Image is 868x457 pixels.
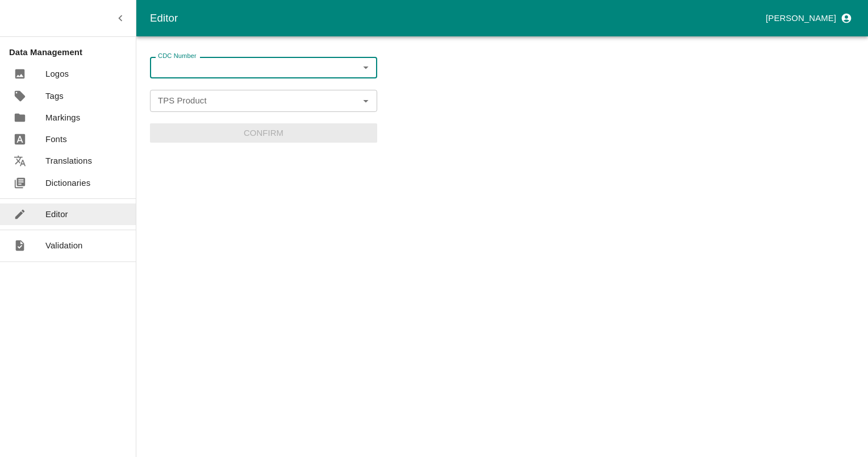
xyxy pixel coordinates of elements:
[45,111,80,124] p: Markings
[761,9,854,28] button: profile
[45,155,92,167] p: Translations
[45,239,83,252] p: Validation
[45,177,90,189] p: Dictionaries
[766,12,836,24] p: [PERSON_NAME]
[45,90,64,102] p: Tags
[158,52,197,61] label: CDC Number
[9,46,136,59] p: Data Management
[45,208,68,221] p: Editor
[150,10,761,27] div: Editor
[45,68,69,80] p: Logos
[45,133,67,146] p: Fonts
[358,93,373,108] button: Open
[358,60,373,75] button: Open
